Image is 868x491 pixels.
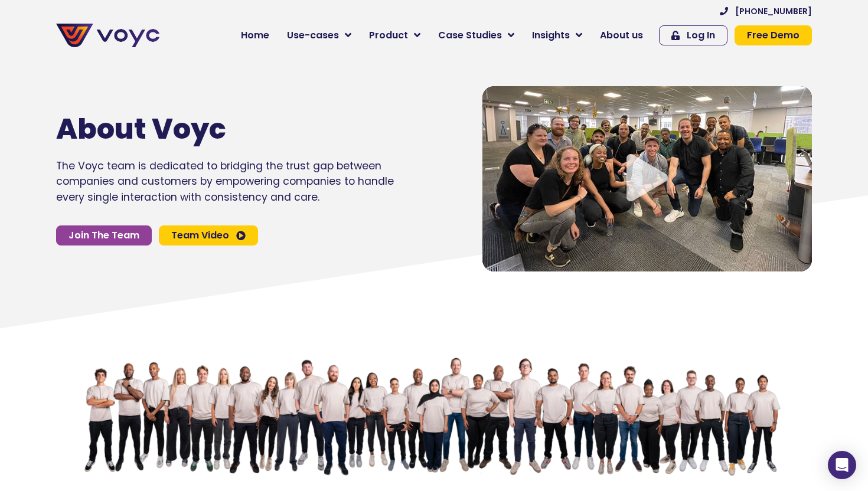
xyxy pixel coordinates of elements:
[360,24,429,47] a: Product
[735,25,812,45] a: Free Demo
[56,112,358,146] h1: About Voyc
[659,25,727,45] a: Log In
[56,24,159,47] img: voyc-full-logo
[232,24,278,47] a: Home
[591,24,652,47] a: About us
[241,28,269,42] span: Home
[747,31,800,40] span: Free Demo
[523,24,591,47] a: Insights
[720,7,812,15] a: [PHONE_NUMBER]
[287,28,339,42] span: Use-cases
[624,154,671,203] div: Video play button
[828,451,856,479] div: Open Intercom Messenger
[171,231,229,240] span: Team Video
[735,7,812,15] span: [PHONE_NUMBER]
[429,24,523,47] a: Case Studies
[68,231,139,240] span: Join The Team
[687,31,715,40] span: Log In
[278,24,360,47] a: Use-cases
[369,28,408,42] span: Product
[600,28,643,42] span: About us
[438,28,502,42] span: Case Studies
[159,225,258,245] a: Team Video
[56,158,394,205] p: The Voyc team is dedicated to bridging the trust gap between companies and customers by empowerin...
[532,28,570,42] span: Insights
[56,225,152,245] a: Join The Team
